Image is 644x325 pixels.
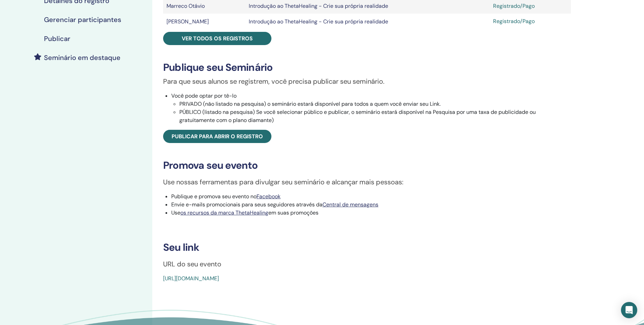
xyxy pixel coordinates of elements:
font: PRIVADO (não listado na pesquisa) o seminário estará disponível para todos a quem você enviar seu... [179,100,441,107]
font: [PERSON_NAME] [166,18,209,25]
font: Você pode optar por tê-lo [171,92,237,99]
font: Marreco Otávio [166,2,205,9]
font: Publique e promova seu evento no [171,193,257,200]
a: Central de mensagens [323,201,378,208]
font: Publicar [44,34,70,43]
font: Registrado/Pago [493,2,535,9]
font: Publicar para abrir o registro [172,133,263,140]
font: Introdução ao ThetaHealing - Crie sua própria realidade [249,18,388,25]
font: Facebook [257,193,281,200]
font: Seu link [163,241,199,254]
font: Para que seus alunos se registrem, você precisa publicar seu seminário. [163,77,384,86]
font: Registrado/Pago [493,18,535,25]
a: Ver todos os registros [163,32,271,45]
font: Ver todos os registros [182,35,253,42]
font: Gerenciar participantes [44,15,121,24]
font: PÚBLICO (listado na pesquisa) Se você selecionar público e publicar, o seminário estará disponíve... [179,108,536,124]
a: os recursos da marca ThetaHealing [180,209,268,216]
font: URL do seu evento [163,260,221,268]
font: Promova seu evento [163,159,258,172]
font: Envie e-mails promocionais para seus seguidores através da [171,201,323,208]
font: Use nossas ferramentas para divulgar seu seminário e alcançar mais pessoas: [163,178,403,186]
font: Seminário em destaque [44,53,120,62]
font: Introdução ao ThetaHealing - Crie sua própria realidade [249,2,388,9]
a: [URL][DOMAIN_NAME] [163,275,219,282]
font: Publique seu Seminário [163,61,272,74]
font: Use [171,209,180,216]
font: em suas promoções [268,209,318,216]
div: Open Intercom Messenger [621,302,637,318]
a: Publicar para abrir o registro [163,130,271,143]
